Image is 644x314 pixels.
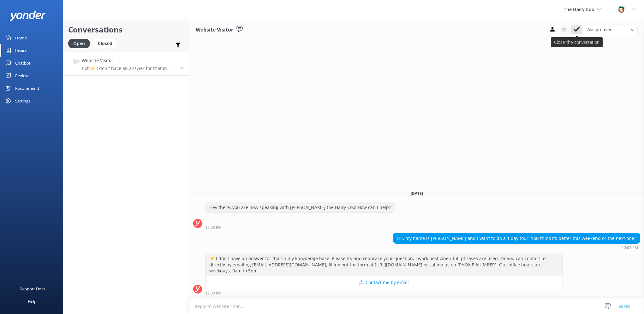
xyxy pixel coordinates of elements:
[15,95,30,107] div: Settings
[15,57,31,69] div: Chatbot
[63,52,189,76] a: Website VisitorBot:⚡ I don't have an answer for that in my knowledge base. Please try and rephras...
[205,226,222,230] strong: 12:03 PM
[9,11,46,21] img: yonder-white-logo.png
[15,32,27,44] div: Home
[68,40,93,47] a: Open
[206,253,563,276] div: ⚡ I don't have an answer for that in my knowledge base. Please try and rephrase your question, I ...
[206,276,563,289] button: 📩 Contact me by email
[584,25,638,35] div: Assign User
[93,40,120,47] a: Closed
[622,246,638,250] strong: 12:03 PM
[393,245,640,250] div: Sep 02 2025 12:03pm (UTC +01:00) Europe/Dublin
[20,282,45,295] div: Support Docs
[205,291,222,295] strong: 12:03 PM
[617,5,626,14] img: 457-1738239164.png
[82,57,175,64] h4: Website Visitor
[180,65,184,71] span: Sep 02 2025 12:03pm (UTC +01:00) Europe/Dublin
[28,295,37,308] div: Help
[587,26,612,33] span: Assign user
[407,191,427,196] span: [DATE]
[205,291,563,295] div: Sep 02 2025 12:03pm (UTC +01:00) Europe/Dublin
[15,44,27,57] div: Inbox
[15,69,30,82] div: Reviews
[564,6,594,12] span: The Hairy Coo
[15,82,39,95] div: Recommend
[68,24,184,36] h2: Conversations
[82,66,175,71] p: Bot: ⚡ I don't have an answer for that in my knowledge base. Please try and rephrase your questio...
[206,202,395,213] div: Hey there, you are now speaking with [PERSON_NAME] the Hairy Coo! How can I help?
[205,225,395,230] div: Sep 02 2025 12:03pm (UTC +01:00) Europe/Dublin
[196,26,233,34] h3: Website Visitor
[68,39,90,48] div: Open
[393,233,640,244] div: Hii, my name is [PERSON_NAME] and I want to do a 1 day tour. You think its better this weekend or...
[93,39,117,48] div: Closed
